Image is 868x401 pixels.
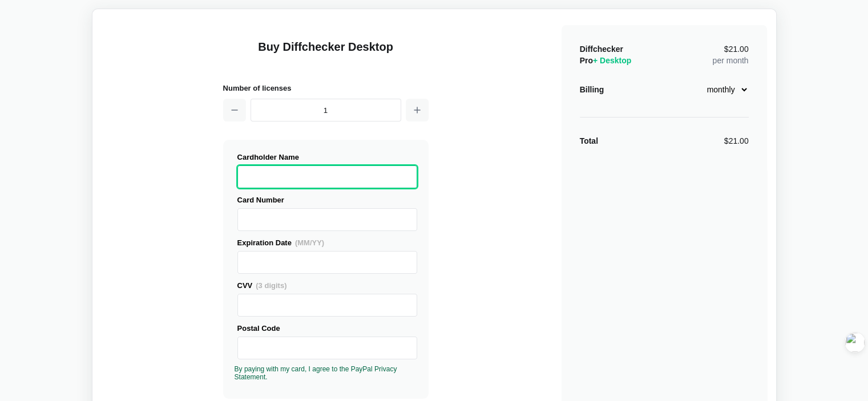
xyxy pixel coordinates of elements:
iframe: Secure Credit Card Frame - Expiration Date [243,252,412,273]
div: CVV [237,280,417,291]
span: (MM/YY) [295,238,324,247]
iframe: Secure Credit Card Frame - Cardholder Name [243,166,412,188]
div: Card Number [237,194,417,206]
span: Diffchecker [580,44,623,54]
div: Billing [580,84,604,95]
div: Postal Code [237,322,417,334]
iframe: Secure Credit Card Frame - Credit Card Number [243,209,412,230]
span: (3 digits) [256,281,286,290]
div: $21.00 [724,135,749,147]
strong: Total [580,136,598,145]
div: per month [712,43,748,66]
iframe: Secure Credit Card Frame - CVV [243,294,412,316]
input: 1 [251,99,401,121]
h1: Buy Diffchecker Desktop [223,39,429,68]
div: Expiration Date [237,237,417,249]
span: Pro [580,56,632,65]
h2: Number of licenses [223,82,429,94]
div: Cardholder Name [237,151,417,163]
span: $21.00 [724,45,749,53]
a: By paying with my card, I agree to the PayPal Privacy Statement. [235,365,397,381]
span: + Desktop [593,56,631,65]
iframe: Secure Credit Card Frame - Postal Code [243,337,412,359]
